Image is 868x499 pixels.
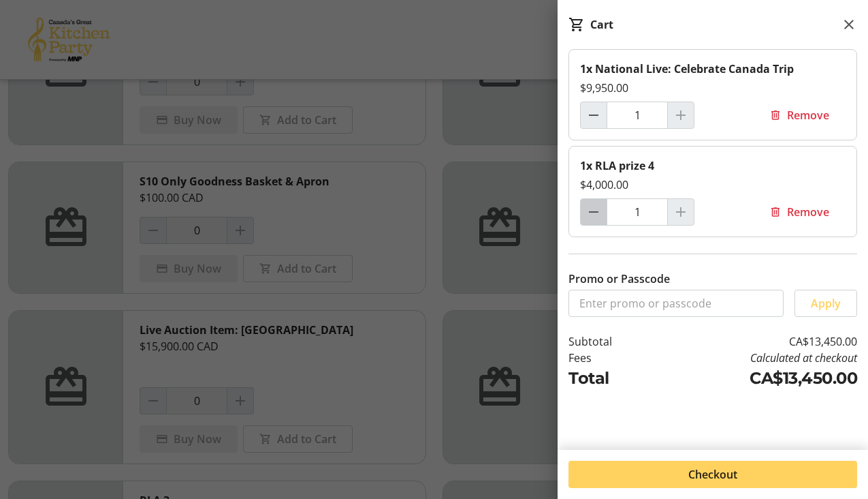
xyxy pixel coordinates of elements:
td: Calculated at checkout [652,350,857,366]
span: Remove [787,107,829,123]
input: Enter promo or passcode [568,290,784,317]
div: Cart [590,16,613,33]
td: Fees [568,350,652,366]
button: Checkout [568,461,857,488]
td: Subtotal [568,333,652,350]
div: $9,950.00 [580,80,846,96]
input: National Live: Celebrate Canada Trip Quantity [607,102,668,129]
div: 1x National Live: Celebrate Canada Trip [580,61,846,77]
td: CA$13,450.00 [652,366,857,391]
input: RLA prize 4 Quantity [607,198,668,226]
td: Total [568,366,652,391]
span: Checkout [688,466,737,483]
button: Remove [753,102,846,129]
td: CA$13,450.00 [652,333,857,350]
button: Remove [753,198,846,226]
button: Decrement by one [581,102,607,128]
span: Apply [811,295,841,312]
button: Decrement by one [581,199,607,225]
label: Promo or Passcode [568,271,670,287]
div: 1x RLA prize 4 [580,157,846,174]
button: Apply [794,290,857,317]
span: Remove [787,204,829,220]
div: $4,000.00 [580,177,846,193]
